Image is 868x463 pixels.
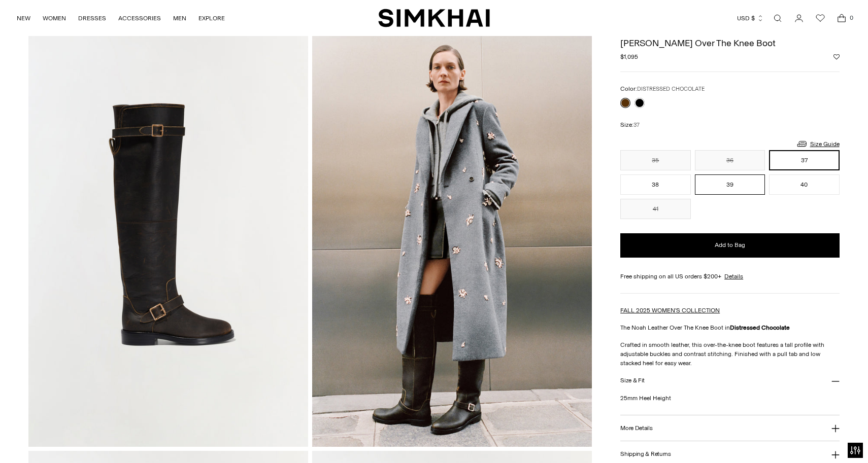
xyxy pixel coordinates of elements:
img: Noah Leather Over The Knee Boot [28,28,308,447]
span: 0 [847,13,856,22]
span: Add to Bag [715,241,745,250]
a: Size Guide [796,137,840,150]
a: Open search modal [767,8,788,28]
a: DRESSES [78,7,106,29]
a: MEN [173,7,186,29]
a: ACCESSORIES [118,7,161,29]
iframe: Sign Up via Text for Offers [8,424,102,455]
a: EXPLORE [198,7,225,29]
button: 40 [769,174,839,195]
img: Noah Leather Over The Knee Boot [312,28,592,447]
button: 37 [769,150,839,170]
a: SIMKHAI [378,8,490,28]
h3: More Details [620,425,652,432]
a: WOMEN [43,7,66,29]
label: Size: [620,120,640,130]
span: $1,095 [620,52,638,61]
a: Go to the account page [789,8,809,28]
label: Color: [620,84,705,94]
p: Crafted in smooth leather, this over-the-knee boot features a tall profile with adjustable buckle... [620,340,839,368]
button: More Details [620,415,839,441]
button: USD $ [737,7,764,29]
span: 37 [633,122,640,128]
strong: Distressed Chocolate [730,324,790,331]
a: Open cart modal [831,8,852,28]
h3: Shipping & Returns [620,451,671,457]
h1: [PERSON_NAME] Over The Knee Boot [620,39,839,48]
a: Details [724,272,743,281]
p: The Noah Leather Over The Knee Boot in [620,323,839,332]
button: Size & Fit [620,368,839,394]
p: 25mm Heel Height [620,394,839,403]
button: 39 [695,174,765,195]
button: 38 [620,174,690,195]
h3: Size & Fit [620,377,645,384]
button: Add to Bag [620,233,839,258]
button: Add to Wishlist [833,54,840,60]
button: 41 [620,199,690,219]
a: Wishlist [810,8,830,28]
button: 35 [620,150,690,170]
button: 36 [695,150,765,170]
div: Free shipping on all US orders $200+ [620,272,839,281]
span: DISTRESSED CHOCOLATE [637,86,705,92]
a: NEW [17,7,30,29]
a: FALL 2025 WOMEN'S COLLECTION [620,307,720,314]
